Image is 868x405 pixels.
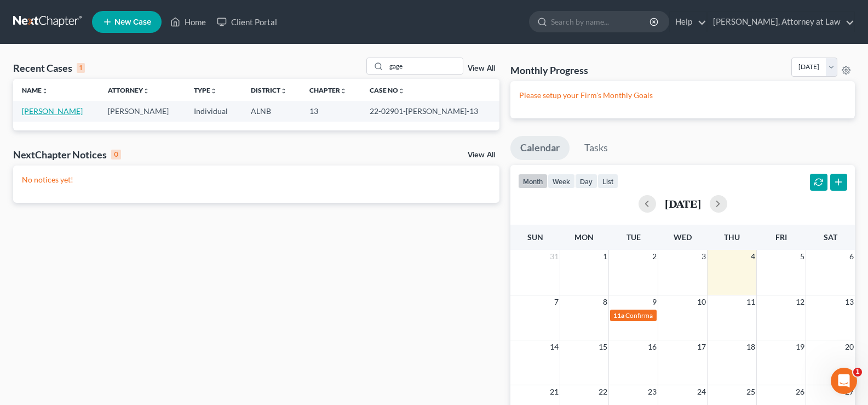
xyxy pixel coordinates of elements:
[795,295,806,309] span: 12
[844,295,855,309] span: 13
[651,250,658,263] span: 2
[575,174,597,189] button: day
[548,174,575,189] button: week
[111,150,121,159] div: 0
[626,232,641,242] span: Tue
[301,101,361,121] td: 13
[510,64,588,77] h3: Monthly Progress
[795,340,806,353] span: 19
[553,295,560,309] span: 7
[22,106,83,116] a: [PERSON_NAME]
[22,86,48,94] a: Nameunfold_more
[108,86,150,94] a: Attorneyunfold_more
[700,250,707,263] span: 3
[724,232,740,242] span: Thu
[665,198,701,209] h2: [DATE]
[549,385,560,398] span: 21
[597,340,608,353] span: 15
[527,232,543,242] span: Sun
[853,368,862,377] span: 1
[647,340,658,353] span: 16
[831,368,857,394] iframe: Intercom live chat
[549,250,560,263] span: 31
[795,385,806,398] span: 26
[309,86,347,94] a: Chapterunfold_more
[551,12,651,32] input: Search by name...
[242,101,301,121] td: ALNB
[398,88,405,94] i: unfold_more
[574,232,594,242] span: Mon
[647,385,658,398] span: 23
[114,18,151,26] span: New Case
[597,385,608,398] span: 22
[280,88,287,94] i: unfold_more
[613,311,624,320] span: 11a
[340,88,347,94] i: unfold_more
[574,136,618,160] a: Tasks
[670,12,706,32] a: Help
[519,90,846,101] p: Please setup your Firm's Monthly Goals
[651,295,658,309] span: 9
[602,295,608,309] span: 8
[370,86,405,94] a: Case Nounfold_more
[13,61,85,75] div: Recent Cases
[696,340,707,353] span: 17
[13,148,121,161] div: NextChapter Notices
[185,101,242,121] td: Individual
[99,101,185,121] td: [PERSON_NAME]
[549,340,560,353] span: 14
[848,250,855,263] span: 6
[386,58,463,74] input: Search by name...
[194,86,217,94] a: Typeunfold_more
[750,250,756,263] span: 4
[165,12,211,32] a: Home
[210,88,217,94] i: unfold_more
[844,340,855,353] span: 20
[251,86,287,94] a: Districtunfold_more
[674,232,692,242] span: Wed
[597,174,618,189] button: list
[143,88,150,94] i: unfold_more
[708,12,854,32] a: [PERSON_NAME], Attorney at Law
[745,340,756,353] span: 18
[625,311,741,320] span: Confirmation Date for [PERSON_NAME]
[602,250,608,263] span: 1
[77,63,85,73] div: 1
[799,250,806,263] span: 5
[696,295,707,309] span: 10
[211,12,283,32] a: Client Portal
[775,232,787,242] span: Fri
[361,101,499,121] td: 22-02901-[PERSON_NAME]-13
[22,174,491,185] p: No notices yet!
[42,88,48,94] i: unfold_more
[468,151,495,159] a: View All
[468,65,495,72] a: View All
[745,295,756,309] span: 11
[696,385,707,398] span: 24
[824,232,837,242] span: Sat
[745,385,756,398] span: 25
[510,136,570,160] a: Calendar
[518,174,548,189] button: month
